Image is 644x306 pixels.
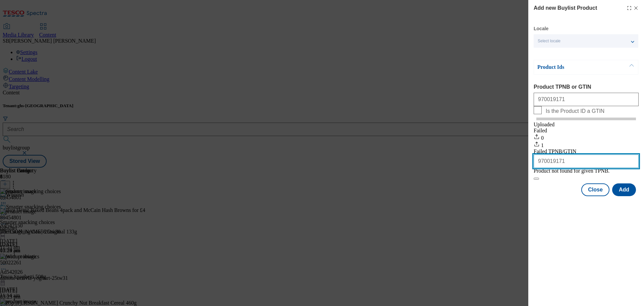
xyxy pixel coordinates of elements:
div: 1 [534,141,639,148]
label: Locale [534,27,548,31]
div: Failed [534,128,639,134]
h4: Add new Buylist Product [534,4,597,12]
div: Product not found for given TPNB. [534,168,609,174]
input: Enter 1 or 20 space separated Product TPNB or GTIN [534,93,639,106]
button: Close [581,183,609,196]
span: Is the Product ID a GTIN [546,108,604,114]
div: Uploaded [534,122,639,128]
span: Select locale [538,39,560,44]
button: Select locale [534,34,638,48]
p: Product Ids [537,64,608,71]
button: Add [612,183,636,196]
label: Product TPNB or GTIN [534,84,639,90]
div: 0 [534,134,639,141]
div: Failed TPNB/GTIN [534,148,639,155]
